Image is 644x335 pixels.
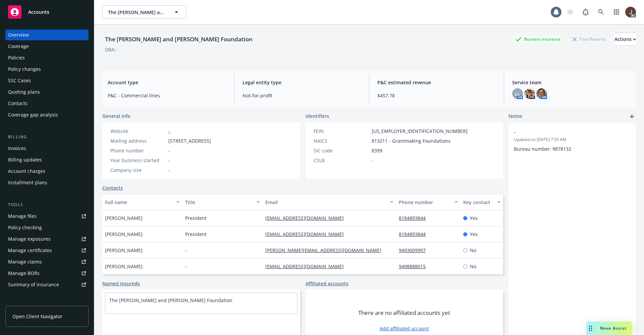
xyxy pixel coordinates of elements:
span: - [168,157,170,164]
button: Actions [614,33,636,46]
div: Account charges [8,166,45,177]
span: Service team [512,79,631,86]
span: [PERSON_NAME] [105,214,143,222]
div: Coverage [8,41,29,52]
a: Manage claims [5,256,89,267]
a: Manage BORs [5,268,89,279]
div: FEIN [314,128,369,135]
span: - [514,129,613,136]
a: Summary of insurance [5,279,89,290]
a: Coverage gap analysis [5,109,89,120]
div: SSC Cases [8,75,31,86]
span: The [PERSON_NAME] and [PERSON_NAME] Foundation [108,9,166,16]
span: P&C estimated revenue [377,79,496,86]
a: The [PERSON_NAME] and [PERSON_NAME] Foundation [109,297,232,303]
a: Invoices [5,143,89,154]
a: [EMAIL_ADDRESS][DOMAIN_NAME] [265,231,349,237]
a: SSC Cases [5,75,89,86]
a: Overview [5,30,89,40]
a: Policy checking [5,222,89,233]
span: 8399 [372,147,382,154]
span: President [185,214,207,222]
a: 8184893844 [399,215,431,221]
div: Quoting plans [8,87,40,97]
button: Full name [102,194,182,210]
span: Nova Assist [600,325,627,331]
div: Installment plans [8,177,47,188]
div: Manage claims [8,256,42,267]
span: Accounts [28,9,49,15]
div: Manage exposures [8,234,51,244]
span: Yes [470,214,478,222]
img: photo [536,88,547,99]
button: Nova Assist [586,322,632,335]
span: Account type [108,79,226,86]
div: DBA: - [105,46,117,53]
a: Coverage [5,41,89,52]
div: Invoices [8,143,26,154]
img: photo [524,88,535,99]
span: - [372,157,373,164]
a: Start snowing [563,5,577,19]
div: Actions [614,33,636,46]
div: Summary of insurance [8,279,59,290]
span: [PERSON_NAME] [105,231,143,238]
a: Contacts [5,98,89,109]
div: Website [110,128,166,135]
button: Phone number [396,194,460,210]
a: [EMAIL_ADDRESS][DOMAIN_NAME] [265,215,349,221]
div: Mailing address [110,137,166,144]
div: Company size [110,166,166,174]
div: Title [185,199,253,206]
div: Tools [5,201,89,208]
span: Yes [470,231,478,238]
span: Bureau number: 9878132 [514,146,571,152]
span: General info [102,112,130,119]
div: NAICS [314,137,369,144]
a: [PERSON_NAME][EMAIL_ADDRESS][DOMAIN_NAME] [265,247,387,253]
span: There are no affiliated accounts yet [358,309,450,317]
div: SIC code [314,147,369,154]
a: Manage files [5,211,89,222]
a: Manage exposures [5,234,89,244]
a: Named insureds [102,280,140,287]
div: Manage BORs [8,268,40,279]
a: Quoting plans [5,87,89,97]
a: Switch app [610,5,623,19]
img: photo [625,7,636,17]
span: Open Client Navigator [12,313,62,320]
div: Overview [8,30,29,40]
a: Manage certificates [5,245,89,256]
button: Email [263,194,396,210]
a: Account charges [5,166,89,177]
a: Billing updates [5,154,89,165]
div: The [PERSON_NAME] and [PERSON_NAME] Foundation [102,35,255,44]
span: $457.78 [377,92,496,99]
button: Key contact [461,194,503,210]
span: 813211 - Grantmaking Foundations [372,137,450,144]
div: Policy checking [8,222,42,233]
div: -Updated on [DATE] 7:55 AMBureau number: 9878132 [508,123,636,158]
div: Manage certificates [8,245,52,256]
div: Contacts [8,98,28,109]
div: Coverage gap analysis [8,109,58,120]
span: LL [515,90,520,97]
a: 8184893844 [399,231,431,237]
span: Notes [508,112,522,121]
span: - [185,263,187,270]
a: Report a Bug [579,5,592,19]
span: No [470,263,476,270]
div: Business Insurance [512,35,564,43]
span: - [168,147,170,154]
div: Year business started [110,157,166,164]
div: Phone number [110,147,166,154]
span: [PERSON_NAME] [105,247,143,254]
a: [EMAIL_ADDRESS][DOMAIN_NAME] [265,263,349,270]
span: [US_EMPLOYER_IDENTIFICATION_NUMBER] [372,128,468,135]
div: Policies [8,52,25,63]
span: [STREET_ADDRESS] [168,137,211,144]
div: Billing [5,134,89,140]
a: 9498888015 [399,263,431,270]
div: CSLB [314,157,369,164]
